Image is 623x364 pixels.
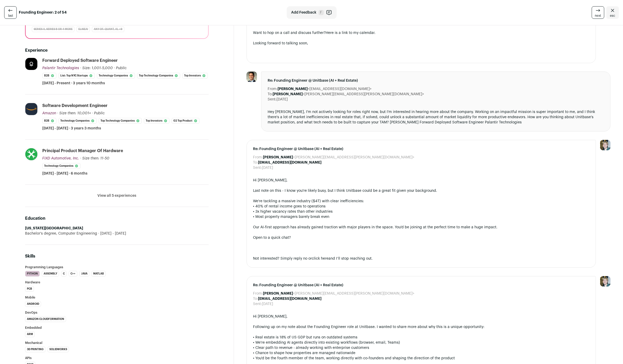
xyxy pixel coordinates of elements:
img: 79a74b7fdb83fad1868aef8a89a367e344546ea0480d901c6b3a81135cf7604f.jpg [25,58,37,70]
dd: [DATE] [277,97,288,102]
b: [EMAIL_ADDRESS][DOMAIN_NAME] [258,161,321,164]
h3: Mobile [25,296,209,299]
span: · [92,111,93,116]
div: • Chance to shape how properties are managed nationwide [253,350,589,356]
a: next [592,6,604,19]
span: [DATE] - [DATE] · 3 years 3 months [42,126,101,131]
button: View all 5 experiences [97,193,136,198]
div: Following up on my note about the Founding Engineer role at Unitbase. I wanted to share more abou... [253,324,589,330]
li: PCB [25,286,34,292]
h3: Programming Languages [25,266,209,269]
div: Not interested? Simply reply no or and I’ll stop reaching out. [253,256,589,261]
span: Public [116,66,127,70]
a: click here [312,257,328,260]
h3: Embedded [25,326,209,329]
dt: Sent: [268,97,277,102]
img: 0408319e5b5a5d31d367c6feb913c7c149abe0ae3e6bb50a9613f46cff9a2da8.jpg [246,71,257,82]
div: Bachelor's degree, Computer Engineering [25,231,209,236]
h3: Mechanical [25,341,209,344]
div: Software Development Engineer [42,103,108,109]
h2: Skills [25,253,209,259]
li: Assembly [42,271,59,277]
li: MATLAB [91,271,106,277]
a: last [4,6,17,19]
h3: Hardware [25,281,209,284]
li: SolidWorks [48,347,69,352]
strong: Founding Engineer: 2 of 54 [19,10,67,15]
span: [DATE] - Present · 3 years 10 months [42,81,105,86]
div: Last note on this - I know you're likely busy, but I think Unitbase could be a great fit given yo... [253,188,589,193]
span: esc [610,14,615,18]
dt: From: [268,86,278,92]
a: Close [606,6,619,19]
div: • Clear path to revenue - already working with enterprise customers [253,345,589,350]
b: [PERSON_NAME] [273,92,303,96]
span: Add Feedback [291,10,316,15]
dt: To: [253,160,258,165]
div: Hi [PERSON_NAME], [253,178,589,183]
div: Open to a quick chat? [253,235,589,240]
li: ARM [25,331,35,337]
dd: <[PERSON_NAME][EMAIL_ADDRESS][PERSON_NAME][DOMAIN_NAME]> [273,92,424,97]
div: Want to hop on a call and discuss further? . [253,30,589,35]
li: Top Technology Companies [99,118,142,124]
img: 6494470-medium_jpg [600,276,610,287]
div: Hey [PERSON_NAME], I'm not actively looking for roles right now, but I'm interested in hearing mo... [268,109,604,125]
div: We're tackling a massive industry ($4T) with clear inefficiencies: [253,199,589,204]
li: Android [25,301,41,307]
span: Re: Founding Engineer @ Unitbase (AI + Real Estate) [268,78,604,83]
span: next [595,14,601,18]
li: Python [25,271,40,277]
button: Add Feedback F [287,6,337,19]
a: Here is a link to my calendar [326,31,374,35]
span: Palantir Technologies [42,66,79,70]
h2: Experience [25,47,209,53]
b: [PERSON_NAME] [263,156,293,159]
li: Technology Companies [58,118,97,124]
span: · Size then: 10,001+ [57,111,91,115]
dd: <[PERSON_NAME][EMAIL_ADDRESS][PERSON_NAME][DOMAIN_NAME]> [263,291,414,296]
div: Our AI-first approach has already gained traction with major players in the space. You'd be joini... [253,225,589,230]
h3: APIs [25,356,209,360]
span: [DATE] - [DATE] [97,231,126,236]
b: [PERSON_NAME] [263,292,293,295]
dt: Sent: [253,165,262,170]
span: · Size: 1,001-5,000 [80,66,113,70]
dt: From: [253,291,263,296]
dd: [DATE] [262,165,273,170]
li: Top Investors [144,118,169,124]
dd: <[PERSON_NAME][EMAIL_ADDRESS][PERSON_NAME][DOMAIN_NAME]> [263,155,414,160]
div: Principal Product Manager of Hardware [42,148,123,154]
li: List: Top NYC Startups [58,73,95,79]
span: F [319,10,324,15]
b: [EMAIL_ADDRESS][DOMAIN_NAME] [258,297,321,301]
span: Amazon [42,111,56,115]
dt: To: [253,296,258,301]
div: Forward Deployed Software Engineer [42,58,118,63]
li: 3D Printing [25,347,45,352]
li: Java [79,271,89,277]
li: C [61,271,67,277]
div: • 3x higher vacancy rates than other industries [253,209,589,214]
dd: [DATE] [262,301,273,307]
b: [PERSON_NAME] [278,87,308,91]
strong: [US_STATE][GEOGRAPHIC_DATA] [25,226,83,230]
li: Top Technology Companies [137,73,180,79]
li: B2B [42,118,56,124]
li: C++ [69,271,77,277]
span: · [114,65,115,71]
div: • 40% of rental income goes to operations [253,204,589,209]
h3: DevOps [25,311,209,314]
div: • Real estate is 18% of US GDP but runs on outdated systems [253,335,589,340]
div: Any of: quant, AI, +9 [92,26,124,32]
li: Top Investors [182,73,208,79]
div: Looking forward to talking soon, [253,41,589,46]
div: EliseAI [77,26,90,32]
div: • Most property managers barely break even [253,214,589,219]
li: Technology Companies [42,163,80,169]
span: last [8,14,13,18]
div: Hi [PERSON_NAME], [253,314,589,319]
div: • We're embedding AI agents directly into existing workflows (browser, email, Teams) [253,340,589,345]
span: Re: Founding Engineer @ Unitbase (AI + Real Estate) [253,283,589,288]
h2: Education [25,215,209,222]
